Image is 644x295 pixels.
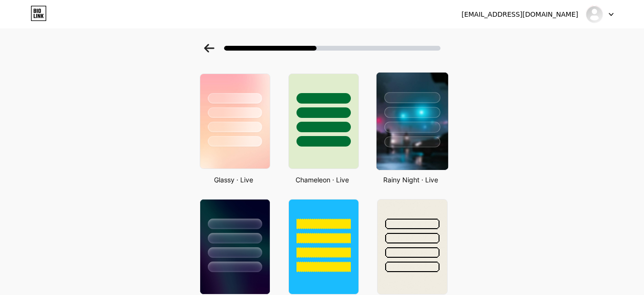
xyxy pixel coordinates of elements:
div: [EMAIL_ADDRESS][DOMAIN_NAME] [461,10,578,20]
div: Glassy · Live [197,175,270,185]
img: rainy_night.jpg [376,73,448,170]
div: Chameleon · Live [286,175,359,185]
img: Fire solutions Nw [585,5,603,23]
div: Rainy Night · Live [374,175,448,185]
